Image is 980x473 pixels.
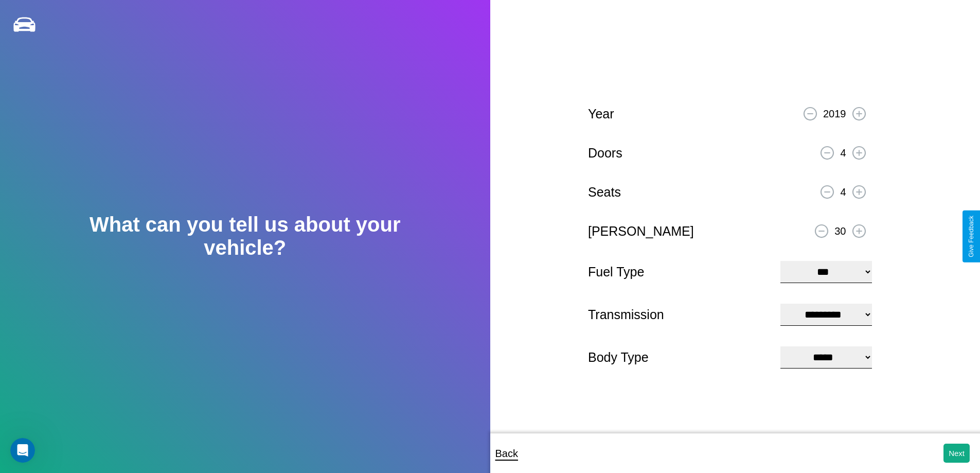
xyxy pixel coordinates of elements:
p: Body Type [588,346,770,369]
p: Back [495,444,518,463]
p: 30 [834,222,846,240]
div: Give Feedback [968,216,975,257]
p: Transmission [588,303,770,326]
p: Doors [588,142,622,165]
button: Next [943,444,970,463]
h2: What can you tell us about your vehicle? [49,213,441,259]
p: 4 [840,183,846,201]
p: Year [588,102,614,126]
p: 4 [840,144,846,162]
p: [PERSON_NAME] [588,220,694,243]
iframe: Intercom live chat [10,438,35,463]
p: 2019 [823,104,846,123]
p: Seats [588,181,621,204]
p: Fuel Type [588,260,770,284]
